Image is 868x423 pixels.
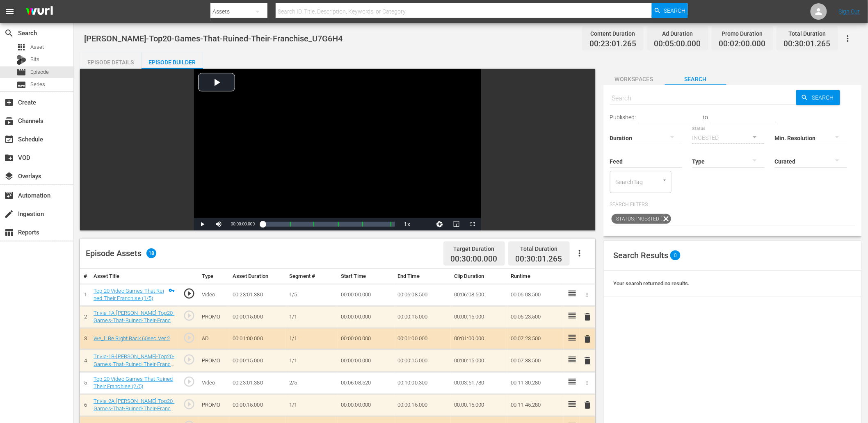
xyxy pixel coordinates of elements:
span: 00:00:00.000 [231,222,255,226]
span: [PERSON_NAME]-Top20-Games-That-Ruined-Their-Franchise_U7G6H4 [84,34,343,43]
div: Video Player [194,69,481,230]
span: Episode [30,68,49,76]
button: Mute [210,218,227,230]
td: 00:07:23.500 [507,328,564,350]
span: Your search returned no results. [614,280,690,287]
a: Trivia-1A-[PERSON_NAME]-Top20-Games-That-Ruined-Their-Franchise_U7G6H4.mov [94,310,174,331]
span: Search [664,3,685,18]
td: 00:00:00.000 [338,350,394,372]
td: 5 [80,372,90,394]
td: 00:01:00.000 [229,328,286,350]
span: Bits [30,55,39,64]
span: create_new_folder [4,153,14,163]
span: Create [4,98,14,107]
td: 00:11:30.280 [507,372,564,394]
th: Type [199,269,229,284]
td: 00:00:15.000 [394,394,451,416]
div: INGESTED [692,126,765,149]
span: Search [809,90,840,105]
td: PROMO [199,394,229,416]
span: play_circle_outline [183,398,195,410]
td: 1/1 [286,394,338,416]
td: 00:00:15.000 [394,306,451,328]
a: Trivia-2A-[PERSON_NAME]-Top20-Games-That-Ruined-Their-Franchise_U7G6H4.mov [94,398,174,419]
button: Episode Builder [142,52,203,69]
button: delete [583,355,593,367]
td: 00:11:45.280 [507,394,564,416]
span: Ingestion [4,209,14,219]
span: Episode [16,67,26,77]
th: Asset Duration [229,269,286,284]
button: delete [583,399,593,411]
div: Progress Bar [263,222,395,227]
th: Asset Title [90,269,178,284]
button: Search [796,90,840,105]
th: Clip Duration [451,269,507,284]
th: Start Time [338,269,394,284]
td: 1/1 [286,328,338,350]
button: Open [661,176,669,184]
span: delete [583,356,593,366]
td: 2/5 [286,372,338,394]
span: Asset [30,43,44,51]
td: PROMO [199,306,229,328]
td: 00:00:15.000 [229,306,286,328]
button: Picture-in-Picture [448,218,465,230]
td: 4 [80,350,90,372]
span: Channels [4,116,14,126]
td: 1/5 [286,284,338,306]
td: 00:01:00.000 [451,328,507,350]
span: 18 [146,248,156,258]
img: ans4CAIJ8jUAAAAAAAAAAAAAAAAAAAAAAAAgQb4GAAAAAAAAAAAAAAAAAAAAAAAAJMjXAAAAAAAAAAAAAAAAAAAAAAAAgAT5G... [20,2,59,21]
span: to [703,114,708,121]
span: 0 [670,250,681,260]
span: delete [583,334,593,344]
td: 00:06:08.500 [394,284,451,306]
span: Search [665,74,726,84]
div: Total Duration [784,28,831,39]
p: Search Filters: [610,201,855,208]
span: Workspaces [603,74,665,84]
span: Asset [16,42,26,52]
div: Bits [16,55,26,65]
span: play_circle_outline [183,375,195,388]
td: 00:00:15.000 [229,350,286,372]
td: 00:07:38.500 [507,350,564,372]
a: We_ll Be Right Back 60sec Ver 2 [94,335,170,341]
td: AD [199,328,229,350]
div: Target Duration [451,243,498,255]
td: Video [199,372,229,394]
th: # [80,269,90,284]
button: Playback Rate [399,218,416,230]
span: Search [4,28,14,38]
td: 00:00:15.000 [451,350,507,372]
span: menu [5,7,15,16]
button: delete [583,311,593,323]
div: Content Duration [589,28,636,39]
td: 6 [80,394,90,416]
span: delete [583,312,593,322]
span: play_circle_outline [183,332,195,344]
div: Ad Duration [654,28,701,39]
span: layers [4,171,14,181]
th: End Time [394,269,451,284]
td: 00:06:08.520 [338,372,394,394]
span: 00:30:01.265 [516,254,562,264]
span: 00:23:01.265 [589,39,636,49]
td: 1 [80,284,90,306]
td: 1/1 [286,350,338,372]
td: 00:06:08.500 [507,284,564,306]
button: Fullscreen [465,218,481,230]
button: Play [194,218,210,230]
span: 00:02:00.000 [719,39,766,49]
td: 00:03:51.780 [451,372,507,394]
div: Total Duration [516,243,562,255]
span: Series [30,80,45,89]
span: movie_filter [4,191,14,200]
span: 00:30:01.265 [784,39,831,49]
span: play_circle_outline [183,353,195,366]
span: Published: [610,114,636,121]
a: Top 20 Video Games That Ruined Their Franchise (2/5) [94,376,173,390]
button: Jump To Time [432,218,448,230]
span: event_available [4,134,14,144]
